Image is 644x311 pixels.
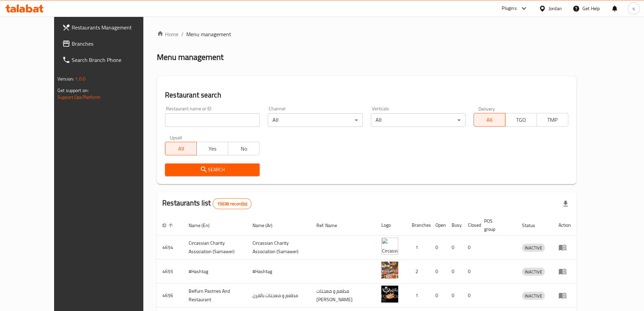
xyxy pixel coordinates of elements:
th: Busy [446,215,462,236]
button: TMP [536,113,568,127]
td: 1 [406,236,430,260]
span: 15638 record(s) [213,201,251,207]
div: Menu [558,243,571,251]
a: Restaurants Management [57,19,162,36]
td: 2 [406,260,430,284]
h2: Restaurants list [162,198,252,209]
span: Name (En) [189,221,218,229]
span: Status [522,221,544,229]
h2: Restaurant search [165,90,568,100]
span: POS group [484,217,508,233]
td: 4654 [157,236,183,260]
a: Search Branch Phone [57,52,162,68]
div: Jordan [549,5,562,12]
input: Search for restaurant name or ID.. [165,113,260,127]
div: INACTIVE [522,292,545,300]
span: s [633,5,635,12]
span: Menu management [186,30,231,38]
span: TMP [540,115,566,125]
button: Search [165,163,260,176]
label: Upsell [170,135,182,140]
button: No [228,142,260,155]
td: ​Circassian ​Charity ​Association​ (Samawer) [247,236,311,260]
th: Open [430,215,446,236]
button: All [165,142,197,155]
td: 1 [406,284,430,308]
td: مطعم و معجنات [PERSON_NAME] [311,284,376,308]
div: Export file [557,196,574,212]
button: All [474,113,505,127]
span: INACTIVE [522,292,545,300]
span: ID [162,221,175,229]
button: Yes [196,142,228,155]
td: #Hashtag [183,260,247,284]
td: 0 [446,284,462,308]
td: 4655 [157,260,183,284]
li: / [181,30,184,38]
span: Search [170,165,254,174]
span: TGO [508,115,534,125]
td: 0 [462,260,479,284]
span: 1.0.0 [75,74,86,83]
th: Action [553,215,576,236]
td: Belfurn Pastries And Restaurant [183,284,247,308]
span: INACTIVE [522,268,545,276]
div: Menu [558,267,571,275]
th: Logo [376,215,406,236]
div: All [268,113,362,127]
span: Version: [57,74,74,83]
td: ​Circassian ​Charity ​Association​ (Samawer) [183,236,247,260]
a: Support.OpsPlatform [57,93,100,102]
td: 0 [446,236,462,260]
span: INACTIVE [522,244,545,252]
span: No [231,144,257,154]
div: Total records count [213,198,252,209]
td: مطعم و معجنات بالفرن [247,284,311,308]
nav: breadcrumb [157,30,576,38]
span: Get support on: [57,86,89,95]
td: 0 [462,284,479,308]
span: Branches [72,40,156,48]
div: INACTIVE [522,268,545,276]
div: Plugins [502,4,517,13]
td: 0 [462,236,479,260]
td: #Hashtag [247,260,311,284]
th: Branches [406,215,430,236]
span: Name (Ar) [253,221,281,229]
span: Restaurants Management [72,23,156,31]
h2: Menu management [157,52,223,63]
td: 0 [446,260,462,284]
th: Closed [462,215,479,236]
span: Yes [199,144,225,154]
span: Ref. Name [316,221,346,229]
img: #Hashtag [381,262,398,279]
button: TGO [505,113,537,127]
img: ​Circassian ​Charity ​Association​ (Samawer) [381,238,398,254]
td: 0 [430,260,446,284]
a: Branches [57,36,162,52]
span: All [168,144,194,154]
div: Menu [558,291,571,299]
a: Home [157,30,178,38]
td: 4656 [157,284,183,308]
div: All [371,113,466,127]
img: Belfurn Pastries And Restaurant [381,286,398,303]
span: Search Branch Phone [72,56,156,64]
td: 0 [430,284,446,308]
label: Delivery [478,106,495,111]
td: 0 [430,236,446,260]
span: All [477,115,503,125]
